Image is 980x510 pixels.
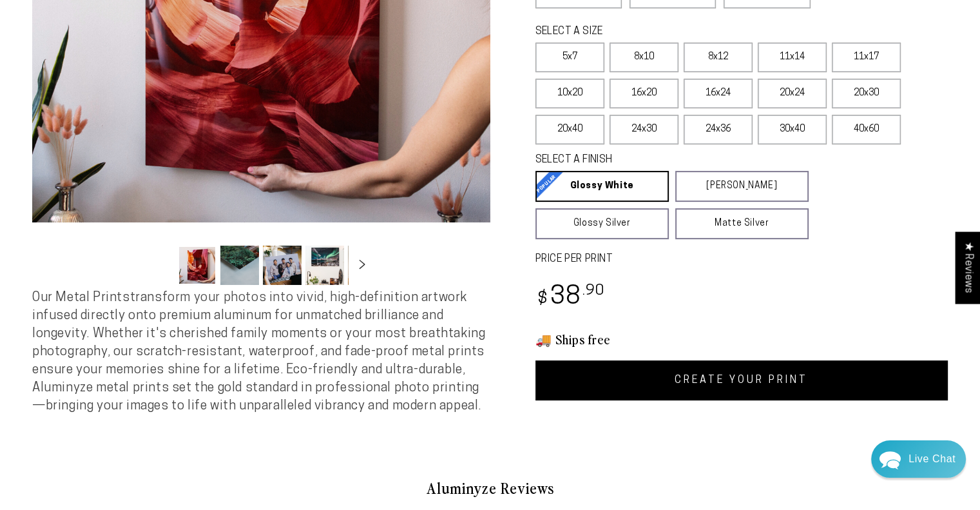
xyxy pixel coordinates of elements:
[610,79,678,108] label: 16x20
[582,284,605,299] sup: .90
[535,115,604,144] label: 20x40
[305,246,344,285] button: Load image 4 in gallery view
[908,440,956,478] div: Contact Us Directly
[146,251,174,280] button: Slide left
[675,171,809,202] a: [PERSON_NAME]
[535,360,948,400] a: CREATE YOUR PRINT
[758,115,827,144] label: 30x40
[610,115,678,144] label: 24x30
[535,285,606,310] bdi: 38
[956,231,980,303] div: Click to open Judge.me floating reviews tab
[535,79,604,108] label: 10x20
[178,246,216,285] button: Load image 1 in gallery view
[537,291,548,308] span: $
[758,79,827,108] label: 20x24
[610,43,678,72] label: 8x10
[684,79,753,108] label: 16x24
[348,251,376,280] button: Slide right
[535,331,948,348] h3: 🚚 Ships free
[675,208,809,239] a: Matte Silver
[263,246,302,285] button: Load image 3 in gallery view
[758,43,827,72] label: 11x14
[114,477,867,499] h2: Aluminyze Reviews
[535,171,669,202] a: Glossy White
[832,43,901,72] label: 11x17
[684,115,753,144] label: 24x36
[684,43,753,72] label: 8x12
[535,153,778,168] legend: SELECT A FINISH
[535,43,604,72] label: 5x7
[535,208,669,239] a: Glossy Silver
[871,440,966,478] div: Chat widget toggle
[832,115,901,144] label: 40x60
[535,252,948,267] label: PRICE PER PRINT
[32,291,485,413] span: Our Metal Prints transform your photos into vivid, high-definition artwork infused directly onto ...
[220,246,259,285] button: Load image 2 in gallery view
[832,79,901,108] label: 20x30
[535,25,778,39] legend: SELECT A SIZE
